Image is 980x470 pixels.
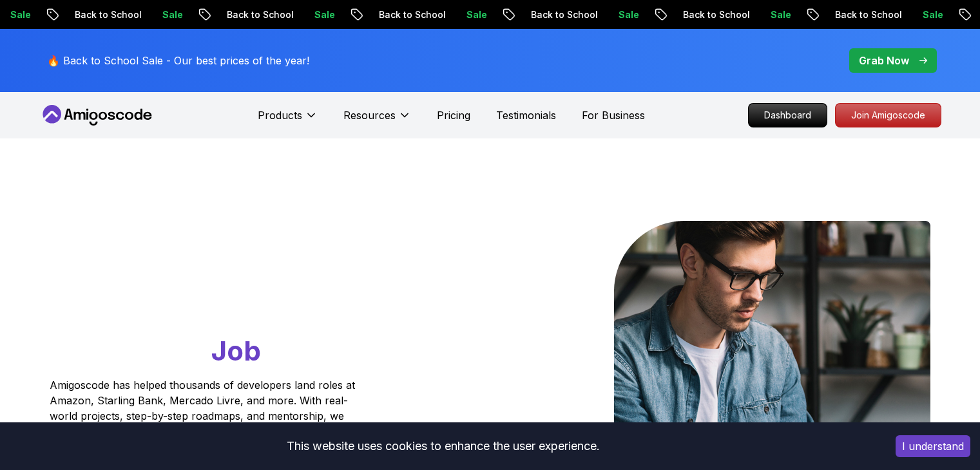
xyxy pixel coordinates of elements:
[258,108,302,123] p: Products
[660,8,747,21] p: Back to School
[859,53,909,68] p: Grab Now
[291,8,332,21] p: Sale
[437,108,470,123] a: Pricing
[899,8,941,21] p: Sale
[496,108,556,123] a: Testimonials
[508,8,595,21] p: Back to School
[443,8,485,21] p: Sale
[343,108,411,133] button: Resources
[356,8,443,21] p: Back to School
[582,108,645,123] a: For Business
[836,104,941,127] p: Join Amigoscode
[204,8,291,21] p: Back to School
[747,8,789,21] p: Sale
[52,8,139,21] p: Back to School
[748,103,827,127] a: Dashboard
[896,435,970,457] button: Accept cookies
[835,103,941,127] a: Join Amigoscode
[139,8,180,21] p: Sale
[50,221,405,370] h1: Go From Learning to Hired: Master Java, Spring Boot & Cloud Skills That Get You the
[812,8,899,21] p: Back to School
[595,8,637,21] p: Sale
[47,53,309,68] p: 🔥 Back to School Sale - Our best prices of the year!
[211,334,261,367] span: Job
[749,104,827,127] p: Dashboard
[10,432,876,460] div: This website uses cookies to enhance the user experience.
[343,108,396,123] p: Resources
[50,377,359,439] p: Amigoscode has helped thousands of developers land roles at Amazon, Starling Bank, Mercado Livre,...
[258,108,318,133] button: Products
